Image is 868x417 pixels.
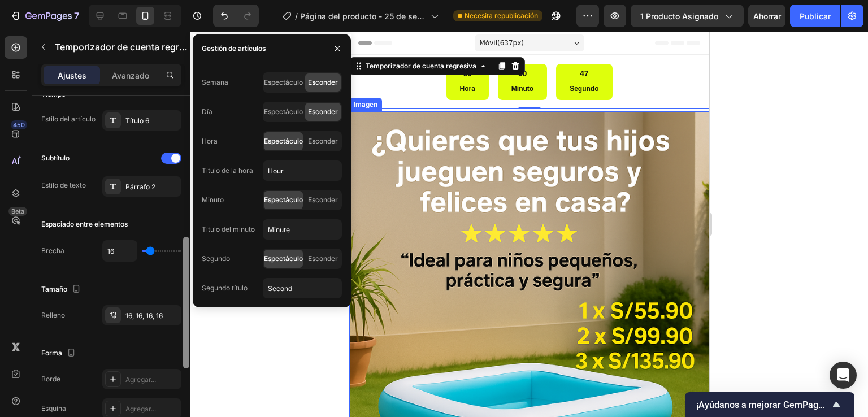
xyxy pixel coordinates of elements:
font: Estilo de texto [41,181,86,189]
font: Gestión de artículos [202,44,266,53]
font: / [295,11,298,21]
font: Esconder [308,254,338,263]
button: 7 [5,5,84,27]
font: ¡Ayúdanos a mejorar GemPages! [696,399,830,410]
font: Espectáculo [264,107,303,116]
font: Espaciado entre elementos [41,220,128,228]
p: Temporizador de cuenta regresiva [55,40,188,54]
div: Deshacer/Rehacer [213,5,259,27]
font: Forma [41,349,62,357]
font: Segundo [202,254,230,263]
font: Brecha [41,246,64,255]
font: Segundo título [202,284,248,292]
button: 1 producto asignado [631,5,744,27]
div: Abrir Intercom Messenger [830,362,857,389]
button: Publicar [790,5,840,27]
font: 16, 16, 16, 16 [125,311,163,320]
font: Esconder [308,78,338,86]
font: Esquina [41,404,66,412]
font: Temporizador de cuenta regresiva [55,41,202,53]
font: Avanzado [112,71,149,80]
font: 7 [74,10,79,21]
font: Espectáculo [264,254,303,263]
font: Título 6 [125,116,149,125]
font: Esconder [308,196,338,204]
font: Esconder [308,107,338,116]
font: Página del producto - 25 de septiembre, 20:14:30 [300,11,425,33]
font: Subtítulo [41,154,70,162]
font: Agregar... [125,405,156,413]
font: Párrafo 2 [125,183,155,191]
font: Título de la hora [202,166,253,175]
font: Hora [202,137,218,145]
button: Mostrar encuesta - ¡Ayúdanos a mejorar GemPages! [696,398,843,411]
font: Esconder [308,137,338,145]
iframe: Área de diseño [349,32,709,417]
font: Ajustes [58,71,86,80]
font: Borde [41,375,60,383]
font: Minuto [202,196,224,204]
font: Tamaño [41,285,67,293]
font: 1 producto asignado [640,11,718,21]
font: Ahorrar [753,11,781,21]
font: Espectáculo [264,78,303,86]
font: Día [202,107,212,116]
font: Necesita republicación [465,11,538,20]
font: 450 [13,121,25,129]
font: Título del minuto [202,225,255,233]
font: Relleno [41,311,65,319]
font: Espectáculo [264,196,303,204]
font: Agregar... [125,375,156,384]
font: Publicar [800,11,831,21]
font: Espectáculo [264,137,303,145]
button: Ahorrar [748,5,785,27]
font: Estilo del artículo [41,115,96,123]
font: Beta [11,207,24,215]
input: Auto [103,241,137,261]
font: Semana [202,78,228,86]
